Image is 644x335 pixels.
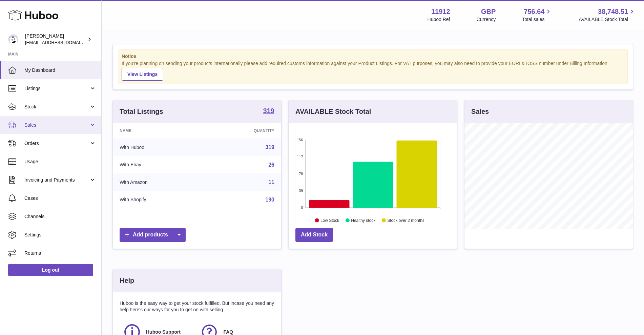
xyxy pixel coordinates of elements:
[598,7,628,16] span: 38,748.51
[120,228,186,242] a: Add products
[268,179,274,185] a: 11
[120,300,274,313] p: Huboo is the easy way to get your stock fulfilled. But incase you need any help here's our ways f...
[24,250,96,256] span: Returns
[299,172,303,176] text: 78
[471,107,489,116] h3: Sales
[301,206,303,210] text: 0
[297,155,303,159] text: 117
[113,173,205,191] td: With Amazon
[24,140,89,147] span: Orders
[579,7,636,23] a: 38,748.51 AVAILABLE Stock Total
[481,7,496,16] strong: GBP
[8,34,18,44] img: info@carbonmyride.com
[24,85,89,92] span: Listings
[263,107,274,114] strong: 319
[295,228,333,242] a: Add Stock
[24,195,96,202] span: Cases
[263,107,274,116] a: 319
[428,16,450,23] div: Huboo Ref
[25,33,86,46] div: [PERSON_NAME]
[120,107,163,116] h3: Total Listings
[24,177,89,183] span: Invoicing and Payments
[297,138,303,142] text: 156
[113,123,205,139] th: Name
[24,213,96,220] span: Channels
[25,40,100,45] span: [EMAIL_ADDRESS][DOMAIN_NAME]
[299,189,303,193] text: 39
[24,159,96,165] span: Usage
[24,232,96,238] span: Settings
[522,16,552,23] span: Total sales
[24,104,89,110] span: Stock
[522,7,552,23] a: 756.64 Total sales
[122,53,624,60] strong: Notice
[205,123,281,139] th: Quantity
[351,218,376,223] text: Healthy stock
[8,264,93,276] a: Log out
[295,107,371,116] h3: AVAILABLE Stock Total
[122,68,163,81] a: View Listings
[24,67,96,74] span: My Dashboard
[120,276,134,285] h3: Help
[579,16,636,23] span: AVAILABLE Stock Total
[477,16,496,23] div: Currency
[524,7,544,16] span: 756.64
[122,60,624,81] div: If you're planning on sending your products internationally please add required customs informati...
[24,122,89,128] span: Sales
[320,218,339,223] text: Low Stock
[113,191,205,209] td: With Shopify
[268,162,274,168] a: 26
[113,156,205,174] td: With Ebay
[387,218,424,223] text: Stock over 2 months
[265,144,274,150] a: 319
[113,139,205,156] td: With Huboo
[431,7,450,16] strong: 11912
[265,197,274,203] a: 190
